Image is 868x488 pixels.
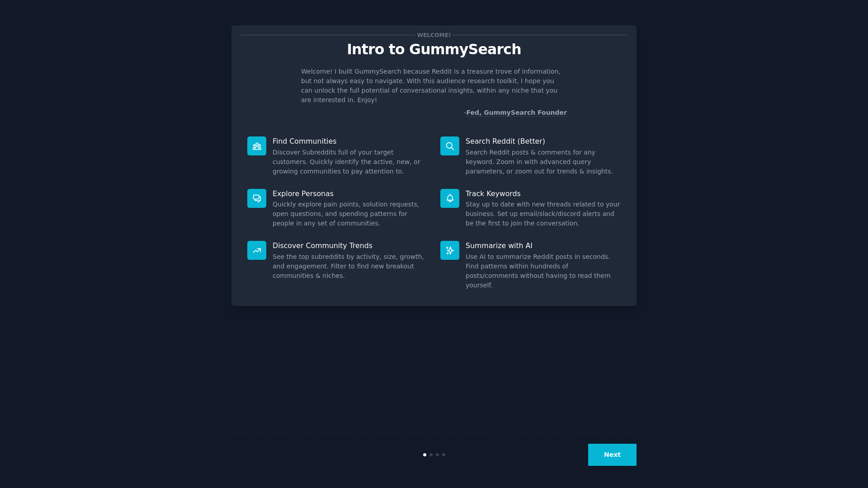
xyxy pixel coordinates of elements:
p: Welcome! I built GummySearch because Reddit is a treasure trove of information, but not always ea... [301,67,567,105]
span: Welcome! [415,30,453,40]
button: Next [588,444,637,466]
dd: See the top subreddits by activity, size, growth, and engagement. Filter to find new breakout com... [273,252,428,281]
dd: Discover Subreddits full of your target customers. Quickly identify the active, new, or growing c... [273,148,428,176]
p: Track Keywords [466,189,621,198]
p: Search Reddit (Better) [466,136,621,146]
p: Discover Community Trends [273,241,428,250]
dd: Use AI to summarize Reddit posts in seconds. Find patterns within hundreds of posts/comments with... [466,252,621,290]
a: Fed, GummySearch Founder [466,109,567,117]
p: Summarize with AI [466,241,621,250]
dd: Stay up to date with new threads related to your business. Set up email/slack/discord alerts and ... [466,200,621,228]
dd: Search Reddit posts & comments for any keyword. Zoom in with advanced query parameters, or zoom o... [466,148,621,176]
p: Intro to GummySearch [241,42,627,57]
div: - [464,108,567,117]
p: Find Communities [273,136,428,146]
dd: Quickly explore pain points, solution requests, open questions, and spending patterns for people ... [273,200,428,228]
p: Explore Personas [273,189,428,198]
